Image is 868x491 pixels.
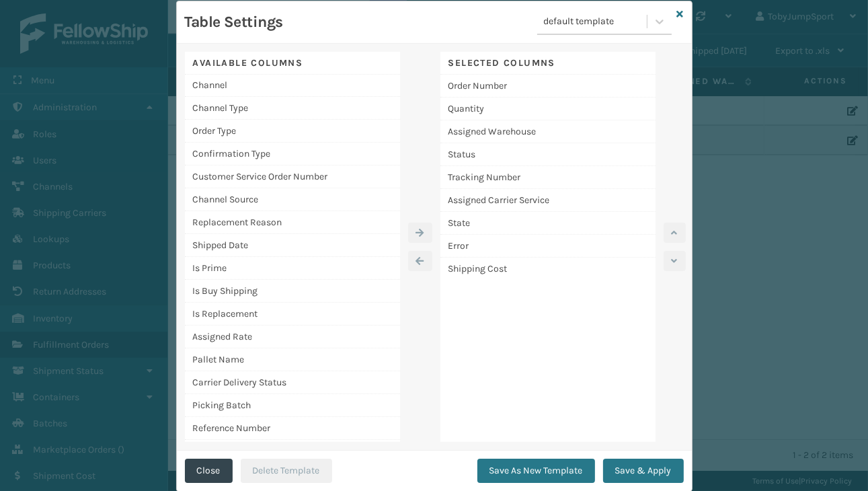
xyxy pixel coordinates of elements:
div: Is Prime [185,257,400,280]
div: Order Number [440,75,656,98]
div: Order Type [185,120,400,143]
div: default template [544,15,648,29]
div: Note [185,440,400,463]
div: Channel Source [185,188,400,211]
div: Carrier Delivery Status [185,371,400,394]
div: Picking Batch [185,394,400,417]
div: Confirmation Type [185,143,400,165]
div: Replacement Reason [185,211,400,234]
div: Pallet Name [185,348,400,371]
div: Assigned Rate [185,326,400,348]
div: Is Buy Shipping [185,280,400,303]
button: Save & Apply [603,459,684,483]
div: Quantity [440,98,656,120]
div: Reference Number [185,417,400,440]
div: Status [440,143,656,166]
div: Tracking Number [440,166,656,189]
div: Is Replacement [185,303,400,326]
button: Delete Template [241,459,332,483]
div: Customer Service Order Number [185,165,400,188]
div: Channel [185,74,400,97]
div: Shipped Date [185,234,400,257]
div: Selected Columns [440,52,656,75]
div: Assigned Warehouse [440,120,656,143]
div: State [440,212,656,235]
button: Save As New Template [477,459,595,483]
h3: Table Settings [185,12,283,32]
div: Assigned Carrier Service [440,189,656,212]
button: Close [185,459,233,483]
div: Shipping Cost [440,258,656,280]
div: Channel Type [185,97,400,120]
div: Error [440,235,656,258]
div: Available Columns [185,52,400,75]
